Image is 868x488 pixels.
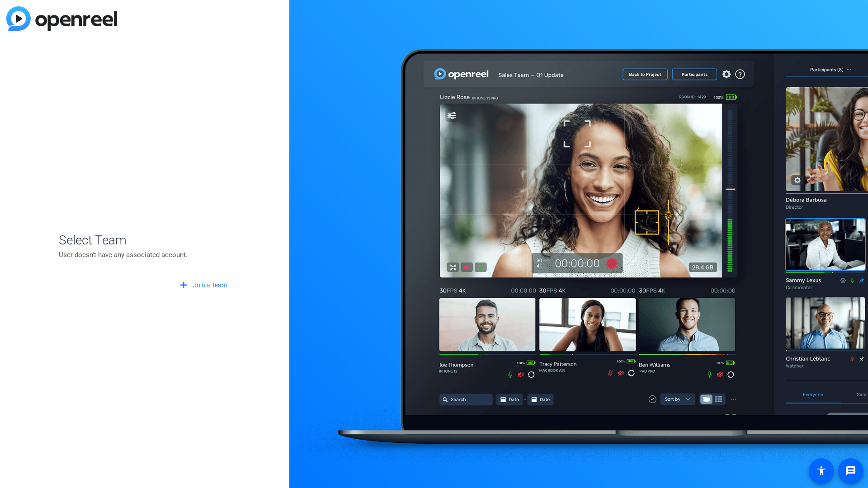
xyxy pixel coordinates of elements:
[59,231,231,250] span: Select Team
[816,465,827,476] mat-icon: accessibility
[193,281,227,290] span: Join a Team
[175,277,231,294] button: Join a Team
[845,465,856,476] mat-icon: message
[178,280,189,291] mat-icon: add
[6,6,117,31] img: blue-gradient.svg
[59,250,231,260] p: User doesn't have any associated account.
